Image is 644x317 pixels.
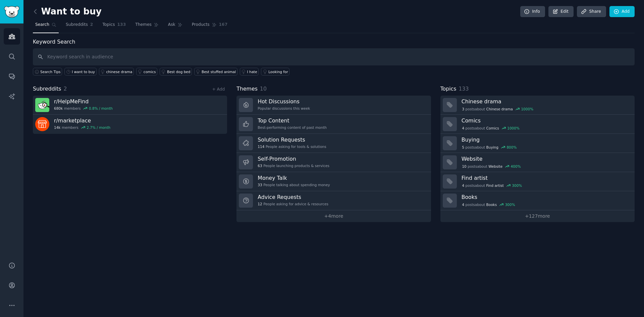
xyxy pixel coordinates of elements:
[87,125,110,130] div: 2.7 % / month
[99,68,134,75] a: chinese drama
[106,69,132,74] div: chinese drama
[258,163,262,168] span: 63
[236,96,431,115] a: Hot DiscussionsPopular discussions this week
[258,125,327,130] div: Best-performing content of past month
[168,22,175,28] span: Ask
[219,22,228,28] span: 167
[462,98,630,105] h3: Chinese drama
[488,164,502,169] span: Website
[258,117,327,124] h3: Top Content
[33,85,61,93] span: Subreddits
[486,183,504,188] span: Find artist
[609,6,635,17] a: Add
[440,96,635,115] a: Chinese drama3postsaboutChinese drama1000%
[100,19,128,33] a: Topics133
[144,69,156,74] div: comics
[117,22,126,28] span: 133
[258,182,262,187] span: 33
[258,163,329,168] div: People launching products & services
[247,69,257,74] div: I hate
[194,68,237,75] a: Best stuffed animal
[89,106,113,111] div: 0.8 % / month
[54,106,113,111] div: members
[33,6,102,17] h2: Want to buy
[258,98,310,105] h3: Hot Discussions
[33,19,59,33] a: Search
[202,69,236,74] div: Best stuffed animal
[462,164,466,169] span: 10
[33,39,75,45] label: Keyword Search
[462,194,630,201] h3: Books
[462,174,630,181] h3: Find artist
[462,117,630,124] h3: Comics
[462,107,464,111] span: 3
[261,68,289,75] a: Looking for
[462,182,523,189] div: post s about
[440,210,635,222] a: +127more
[54,125,110,130] div: members
[212,87,225,92] a: + Add
[459,86,469,92] span: 133
[512,183,522,188] div: 300 %
[258,144,326,149] div: People asking for tools & solutions
[462,202,516,208] div: post s about
[268,69,288,74] div: Looking for
[440,85,457,93] span: Topics
[258,155,329,162] h3: Self-Promotion
[486,126,499,130] span: Comics
[258,106,310,111] div: Popular discussions this week
[236,134,431,153] a: Solution Requests114People asking for tools & solutions
[236,115,431,134] a: Top ContentBest-performing content of past month
[160,68,192,75] a: Best dog bed
[440,115,635,134] a: Comics4postsaboutComics1000%
[440,153,635,172] a: Website10postsaboutWebsite400%
[462,155,630,162] h3: Website
[486,107,513,111] span: Chinese drama
[548,6,574,17] a: Edit
[462,163,522,169] div: post s about
[167,69,190,74] div: Best dog bed
[258,174,330,181] h3: Money Talk
[35,117,49,131] img: marketplace
[133,19,161,33] a: Themes
[236,172,431,191] a: Money Talk33People talking about spending money
[511,164,521,169] div: 400 %
[462,145,464,150] span: 5
[190,19,230,33] a: Products167
[166,19,185,33] a: Ask
[462,106,534,112] div: post s about
[136,68,157,75] a: comics
[506,145,517,150] div: 800 %
[102,22,115,28] span: Topics
[521,107,533,111] div: 1000 %
[258,144,264,149] span: 114
[440,191,635,210] a: Books4postsaboutBooks300%
[258,202,262,206] span: 12
[54,98,113,105] h3: r/ HelpMeFind
[64,86,67,92] span: 2
[236,191,431,210] a: Advice Requests12People asking for advice & resources
[486,145,498,150] span: Buying
[507,126,520,130] div: 1000 %
[577,6,606,17] a: Share
[4,6,19,18] img: GummySearch logo
[236,153,431,172] a: Self-Promotion63People launching products & services
[440,172,635,191] a: Find artist4postsaboutFind artist300%
[54,106,63,111] span: 680k
[54,117,110,124] h3: r/ marketplace
[33,68,62,75] button: Search Tips
[260,86,267,92] span: 10
[35,22,49,28] span: Search
[258,202,328,206] div: People asking for advice & resources
[462,144,518,150] div: post s about
[66,22,88,28] span: Subreddits
[33,96,227,115] a: r/HelpMeFind680kmembers0.8% / month
[135,22,152,28] span: Themes
[486,202,497,207] span: Books
[63,19,95,33] a: Subreddits2
[258,194,328,201] h3: Advice Requests
[462,126,464,130] span: 4
[462,125,520,131] div: post s about
[72,69,95,74] div: I want to buy
[33,115,227,134] a: r/marketplace14kmembers2.7% / month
